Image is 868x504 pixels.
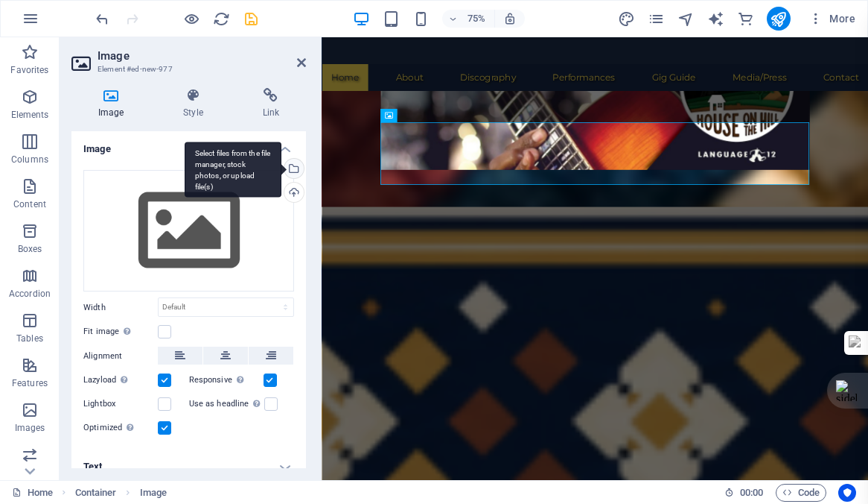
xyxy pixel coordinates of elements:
[83,395,158,413] label: Lightbox
[284,158,304,179] a: Select files from the file manager, stock photos, or upload file(s)
[140,484,167,502] span: Click to select. Double-click to edit
[618,10,636,28] button: design
[83,371,158,389] label: Lazyload
[189,395,264,413] label: Use as headline
[838,484,856,502] button: Usercentrics
[465,10,488,28] h6: 75%
[75,484,167,502] nav: breadcrumb
[12,484,53,502] a: Click to cancel selection. Double-click to open Pages
[13,198,46,210] p: Content
[707,10,725,28] button: text_generator
[98,49,306,63] h2: Image
[648,10,665,28] i: Pages (Ctrl+Alt+S)
[737,10,755,28] button: commerce
[71,449,306,485] h4: Text
[236,88,306,119] h4: Link
[11,109,49,121] p: Elements
[83,303,158,312] label: Width
[243,10,260,28] i: Save (Ctrl+S)
[12,377,48,389] p: Features
[182,10,200,28] button: Click here to leave preview mode and continue editing
[724,484,764,502] h6: Session time
[677,10,695,28] i: Navigator
[83,419,158,437] label: Optimized
[648,10,666,28] button: pages
[213,10,230,28] i: Reload page
[767,7,791,31] button: publish
[442,10,495,28] button: 75%
[71,88,156,119] h4: Image
[83,347,158,365] label: Alignment
[98,63,276,76] h3: Element #ed-new-977
[83,323,158,341] label: Fit image
[503,12,517,25] i: On resize automatically adjust zoom level to fit chosen device.
[740,484,763,502] span: 00 00
[782,484,820,502] span: Code
[808,11,855,26] span: More
[18,243,42,255] p: Boxes
[11,154,48,166] p: Columns
[802,7,861,31] button: More
[9,288,51,300] p: Accordion
[242,10,260,28] button: save
[10,64,48,76] p: Favorites
[750,487,753,498] span: :
[212,10,230,28] button: reload
[770,10,787,28] i: Publish
[71,131,306,158] h4: Image
[185,142,281,198] div: Select files from the file manager, stock photos, or upload file(s)
[15,422,45,434] p: Images
[677,10,695,28] button: navigator
[16,333,43,344] p: Tables
[75,484,117,502] span: Click to select. Double-click to edit
[94,10,111,28] i: Undo: Add element (Ctrl+Z)
[189,371,264,389] label: Responsive
[83,170,294,292] div: Select files from the file manager, stock photos, or upload file(s)
[156,88,235,119] h4: Style
[618,10,635,28] i: Design (Ctrl+Alt+Y)
[93,10,111,28] button: undo
[776,484,826,502] button: Code
[707,10,724,28] i: AI Writer
[737,10,754,28] i: Commerce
